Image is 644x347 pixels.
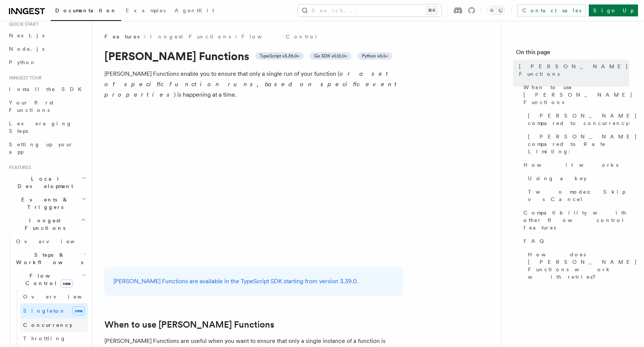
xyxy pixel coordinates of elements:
span: Setting up your app [9,141,73,155]
a: Flow Control [241,33,318,40]
span: Events & Triggers [6,196,81,211]
span: Throttling [23,335,66,341]
button: Toggle dark mode [487,6,505,15]
a: Next.js [6,29,88,42]
h1: [PERSON_NAME] Functions [104,49,403,63]
a: When to use [PERSON_NAME] Functions [104,319,274,330]
a: Python [6,56,88,69]
img: Singleton Functions only process one run at a time. [104,109,403,258]
span: Examples [126,7,166,13]
a: Overview [13,235,88,248]
span: How it works [523,161,618,169]
button: Local Development [6,172,88,193]
span: Python v0.5+ [362,53,388,59]
span: When to use [PERSON_NAME] Functions [523,84,633,106]
span: Python [9,59,36,65]
a: Install the SDK [6,82,88,96]
a: [PERSON_NAME] Functions [516,60,629,81]
a: [PERSON_NAME] compared to concurrency: [525,109,629,130]
span: Next.js [9,32,44,38]
p: [PERSON_NAME] Functions enable you to ensure that only a single run of your function ( ) is happe... [104,69,403,100]
span: Steps & Workflows [13,251,83,266]
a: FAQ [520,234,629,248]
span: Documentation [55,7,117,13]
span: Features [104,33,140,40]
a: Two modes: Skip vs Cancel [525,185,629,206]
a: Your first Functions [6,96,88,117]
a: Inngest Functions [150,33,231,40]
button: Flow Controlnew [13,269,88,290]
a: Singletonnew [20,303,88,318]
span: Your first Functions [9,100,53,113]
button: Search...⌘K [298,4,441,16]
a: AgentKit [170,2,219,20]
button: Inngest Functions [6,214,88,235]
span: Overview [16,238,93,244]
a: Leveraging Steps [6,117,88,138]
span: Compatibility with other flow control features [523,209,629,231]
span: [PERSON_NAME] Functions [519,63,629,78]
kbd: ⌘K [426,7,437,14]
span: Node.js [9,46,44,52]
span: Flow Control [13,272,82,287]
span: [PERSON_NAME] compared to concurrency: [528,112,637,127]
span: Using a key [528,175,587,182]
a: Sign Up [589,4,638,16]
a: Throttling [20,332,88,345]
span: Singleton [23,308,66,314]
a: How does [PERSON_NAME] Functions work with retries? [525,248,629,284]
span: [PERSON_NAME] compared to Rate Limiting: [528,133,637,155]
p: [PERSON_NAME] Functions are available in the TypeScript SDK starting from version 3.39.0. [113,276,394,287]
a: How it works [520,158,629,172]
a: Examples [121,2,170,20]
button: Steps & Workflows [13,248,88,269]
em: or a set of specific function runs, based on specific event properties [104,70,400,98]
span: Quick start [6,21,38,27]
span: Leveraging Steps [9,121,72,134]
a: Concurrency [20,318,88,332]
span: Two modes: Skip vs Cancel [528,188,629,203]
span: Inngest tour [6,75,42,81]
span: Local Development [6,175,81,190]
span: How does [PERSON_NAME] Functions work with retries? [528,251,637,281]
a: When to use [PERSON_NAME] Functions [520,81,629,109]
button: Events & Triggers [6,193,88,214]
span: Overview [23,294,100,300]
span: FAQ [523,237,548,245]
a: Contact sales [518,4,586,16]
span: new [60,279,73,288]
a: Using a key [525,172,629,185]
a: Setting up your app [6,138,88,159]
span: TypeScript v3.39.0+ [260,53,299,59]
span: Install the SDK [9,86,86,92]
span: Go SDK v0.12.0+ [314,53,347,59]
span: Inngest Functions [6,217,81,232]
span: Features [6,165,31,171]
span: Concurrency [23,322,72,328]
a: Compatibility with other flow control features [520,206,629,234]
a: Node.js [6,42,88,56]
a: Overview [20,290,88,303]
a: Documentation [51,2,121,21]
a: [PERSON_NAME] compared to Rate Limiting: [525,130,629,158]
span: new [72,306,85,315]
span: AgentKit [175,7,214,13]
h4: On this page [516,48,629,60]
